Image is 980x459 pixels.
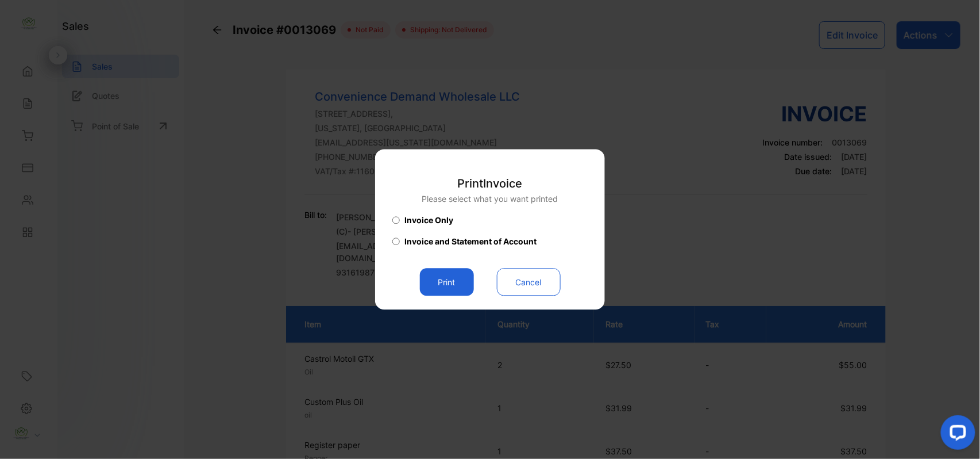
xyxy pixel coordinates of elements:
span: Invoice Only [404,215,453,227]
button: Print [420,269,474,296]
p: Please select what you want printed [422,193,558,205]
span: Invoice and Statement of Account [404,236,537,248]
button: Cancel [497,269,561,296]
p: Print Invoice [422,175,558,193]
iframe: LiveChat chat widget [932,411,980,459]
